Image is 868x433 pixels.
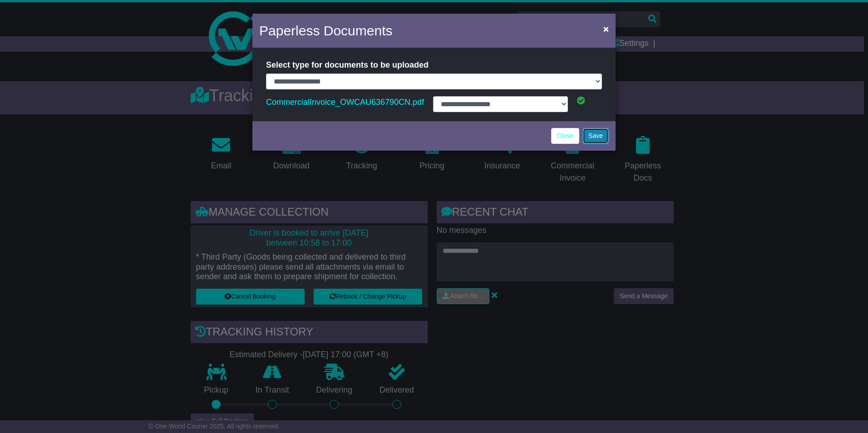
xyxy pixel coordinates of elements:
[551,128,579,144] a: Close
[266,57,429,74] label: Select type for documents to be uploaded
[599,20,613,38] button: Close
[582,128,609,144] button: Save
[266,95,424,109] a: CommercialInvoice_OWCAU636790CN.pdf
[259,20,392,41] h4: Paperless Documents
[603,24,609,34] span: ×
